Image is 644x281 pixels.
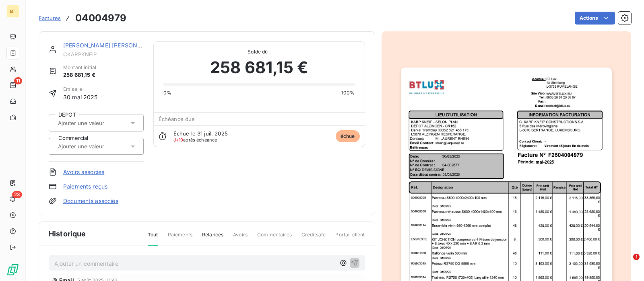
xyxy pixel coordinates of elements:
[39,15,61,21] span: Factures
[75,11,126,25] h3: 04004979
[210,55,308,80] span: 258 681,15 €
[63,51,144,57] span: CKARPKNEIP
[14,77,22,84] span: 11
[6,79,19,92] a: 11
[173,130,228,137] span: Échue le 31 juil. 2025
[63,168,104,176] a: Avoirs associés
[63,93,98,101] span: 30 mai 2025
[63,86,98,93] span: Émise le
[617,254,636,273] iframe: Intercom live chat
[49,228,86,239] span: Historique
[633,254,640,260] span: 1
[301,231,326,245] span: Creditsafe
[341,89,355,96] span: 100%
[63,64,96,71] span: Montant initial
[63,183,107,191] a: Paiements reçus
[257,231,292,245] span: Commentaires
[173,137,184,143] span: J+19
[336,130,360,142] span: échue
[57,119,138,127] input: Ajouter une valeur
[173,137,217,142] span: après échéance
[202,231,223,245] span: Relances
[57,143,138,150] input: Ajouter une valeur
[6,5,19,18] div: BT
[39,14,61,22] a: Factures
[63,42,222,49] a: [PERSON_NAME] [PERSON_NAME] CONSTRUCTIONS S.A
[335,231,365,245] span: Portail client
[233,231,248,245] span: Avoirs
[159,116,195,122] span: Échéance due
[163,89,171,96] span: 0%
[63,197,118,205] a: Documents associés
[163,48,355,55] span: Solde dû :
[168,231,192,245] span: Paiements
[63,71,96,79] span: 258 681,15 €
[575,12,615,25] button: Actions
[6,263,19,276] img: Logo LeanPay
[148,231,158,246] span: Tout
[12,191,22,198] span: 23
